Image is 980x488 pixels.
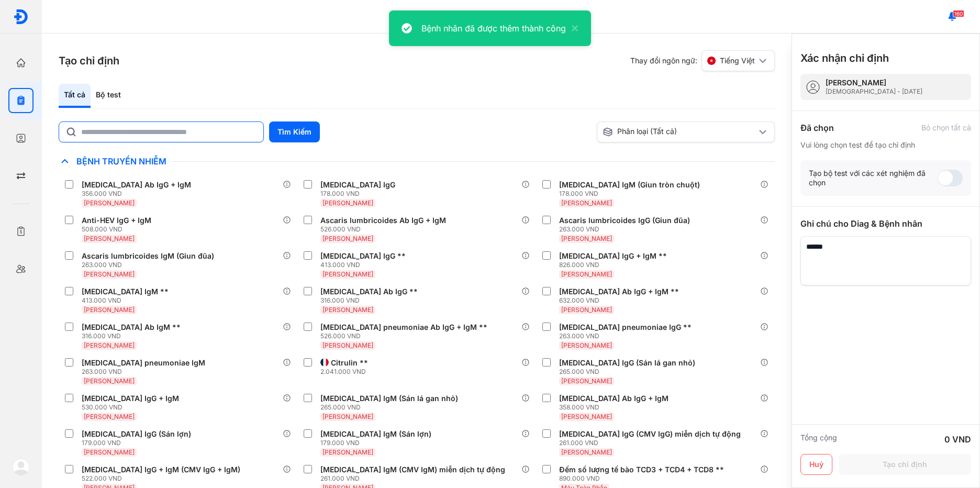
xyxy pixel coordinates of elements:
div: Citrulin ** [331,358,368,368]
div: 178.000 VND [320,190,399,198]
div: 526.000 VND [320,225,450,234]
div: 263.000 VND [82,368,209,376]
div: 179.000 VND [320,439,436,447]
span: [PERSON_NAME] [84,377,135,385]
div: 526.000 VND [320,332,492,340]
h3: Xác nhận chỉ định [800,51,889,65]
div: 530.000 VND [82,403,183,412]
div: 316.000 VND [82,332,185,340]
div: Đếm số lượng tế bào TCD3 + TCD4 + TCD8 ** [559,465,724,474]
button: close [566,22,578,35]
h3: Tạo chỉ định [59,53,119,68]
div: [MEDICAL_DATA] IgG (Sán lá gan nhỏ) [559,358,695,368]
span: [PERSON_NAME] [84,341,135,349]
span: [PERSON_NAME] [561,448,612,456]
span: [PERSON_NAME] [322,235,373,242]
div: 413.000 VND [320,261,410,269]
span: [PERSON_NAME] [84,270,135,278]
span: [PERSON_NAME] [561,199,612,207]
div: [MEDICAL_DATA] IgM (Giun tròn chuột) [559,180,700,190]
span: 160 [953,10,964,17]
span: [PERSON_NAME] [322,306,373,314]
div: [MEDICAL_DATA] IgG (Sán lợn) [82,429,191,439]
img: logo [13,459,29,475]
div: [MEDICAL_DATA] IgG + IgM [82,394,179,403]
div: Tất cả [59,84,91,108]
div: 316.000 VND [320,296,422,305]
div: [MEDICAL_DATA] pneumoniae IgG ** [559,323,692,332]
div: Bỏ chọn tất cả [921,123,971,132]
div: Bộ test [91,84,126,108]
span: [PERSON_NAME] [322,341,373,349]
span: Bệnh Truyền Nhiễm [71,156,172,167]
div: 632.000 VND [559,296,683,305]
div: 263.000 VND [559,225,694,234]
img: logo [13,9,29,25]
div: 522.000 VND [82,474,244,483]
div: 2.041.000 VND [320,368,372,376]
div: [MEDICAL_DATA] IgM (Sán lợn) [320,429,431,439]
div: [MEDICAL_DATA] IgM (CMV IgM) miễn dịch tự động [320,465,505,474]
span: [PERSON_NAME] [322,270,373,278]
span: Tiếng Việt [720,56,755,65]
div: [DEMOGRAPHIC_DATA] - [DATE] [826,87,922,96]
span: [PERSON_NAME] [322,413,373,420]
button: Tìm Kiếm [269,121,320,142]
div: 261.000 VND [559,439,745,447]
div: [MEDICAL_DATA] IgG [320,180,395,190]
div: 179.000 VND [82,439,195,447]
span: [PERSON_NAME] [322,448,373,456]
span: [PERSON_NAME] [561,377,612,385]
div: Tổng cộng [800,433,837,446]
div: [MEDICAL_DATA] Ab IgG + IgM [559,394,669,403]
div: [MEDICAL_DATA] IgG ** [320,251,406,261]
button: Tạo chỉ định [839,454,971,475]
div: [MEDICAL_DATA] Ab IgG ** [320,287,418,296]
span: [PERSON_NAME] [561,235,612,242]
div: 890.000 VND [559,474,728,483]
div: [PERSON_NAME] [826,78,922,87]
div: 265.000 VND [320,403,462,412]
div: Phân loại (Tất cả) [603,127,756,137]
div: [MEDICAL_DATA] IgM (Sán lá gan nhỏ) [320,394,458,403]
div: 356.000 VND [82,190,195,198]
div: [MEDICAL_DATA] Ab IgG + IgM ** [559,287,679,296]
div: 178.000 VND [559,190,704,198]
span: [PERSON_NAME] [84,199,135,207]
div: Vui lòng chọn test để tạo chỉ định [800,140,971,150]
div: 263.000 VND [559,332,696,340]
div: 261.000 VND [320,474,509,483]
div: 265.000 VND [559,368,699,376]
span: [PERSON_NAME] [322,199,373,207]
span: [PERSON_NAME] [561,270,612,278]
div: 358.000 VND [559,403,673,412]
button: Huỷ [800,454,832,475]
div: Ascaris lumbricoides IgG (Giun đũa) [559,216,690,225]
div: Thay đổi ngôn ngữ: [630,50,775,71]
div: Ascaris lumbricoides Ab IgG + IgM [320,216,446,225]
span: [PERSON_NAME] [84,413,135,420]
div: [MEDICAL_DATA] Ab IgG + IgM [82,180,191,190]
div: [MEDICAL_DATA] IgM ** [82,287,169,296]
span: [PERSON_NAME] [561,306,612,314]
div: [MEDICAL_DATA] IgG + IgM ** [559,251,667,261]
span: [PERSON_NAME] [84,448,135,456]
div: [MEDICAL_DATA] IgG (CMV IgG) miễn dịch tự động [559,429,741,439]
div: 826.000 VND [559,261,671,269]
div: 508.000 VND [82,225,155,234]
div: Tạo bộ test với các xét nghiệm đã chọn [809,169,938,187]
div: [MEDICAL_DATA] pneumoniae Ab IgG + IgM ** [320,323,487,332]
div: Đã chọn [800,121,834,134]
span: [PERSON_NAME] [84,306,135,314]
span: [PERSON_NAME] [561,413,612,420]
div: Bệnh nhân đã được thêm thành công [421,22,566,35]
div: Anti-HEV IgG + IgM [82,216,151,225]
span: [PERSON_NAME] [561,341,612,349]
div: Ghi chú cho Diag & Bệnh nhân [800,217,971,230]
div: 0 VND [944,433,971,446]
span: [PERSON_NAME] [84,235,135,242]
div: [MEDICAL_DATA] IgG + IgM (CMV IgG + IgM) [82,465,240,474]
div: [MEDICAL_DATA] Ab IgM ** [82,323,181,332]
div: 413.000 VND [82,296,173,305]
div: 263.000 VND [82,261,218,269]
